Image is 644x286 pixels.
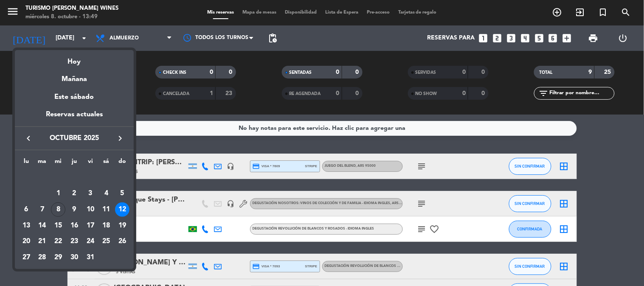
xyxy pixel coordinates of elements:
div: Reservas actuales [15,109,134,126]
td: 30 de octubre de 2025 [66,250,82,266]
td: 28 de octubre de 2025 [34,250,51,266]
div: 10 [83,202,98,217]
div: Hoy [15,50,134,67]
td: 1 de octubre de 2025 [50,185,66,202]
th: lunes [18,157,34,170]
div: 25 [99,234,113,249]
td: 23 de octubre de 2025 [66,233,82,250]
td: 27 de octubre de 2025 [18,250,34,266]
button: keyboard_arrow_right [112,133,128,144]
td: OCT. [18,170,130,186]
i: keyboard_arrow_left [23,133,34,143]
div: 6 [19,202,34,217]
div: 1 [51,186,65,201]
td: 24 de octubre de 2025 [82,233,98,250]
td: 15 de octubre de 2025 [50,218,66,234]
div: 22 [51,234,65,249]
td: 14 de octubre de 2025 [34,218,51,234]
td: 6 de octubre de 2025 [18,202,34,218]
td: 5 de octubre de 2025 [114,185,130,202]
div: 11 [99,202,113,217]
td: 13 de octubre de 2025 [18,218,34,234]
th: jueves [66,157,82,170]
div: 16 [67,219,82,233]
div: 2 [67,186,82,201]
div: 20 [19,234,34,249]
td: 26 de octubre de 2025 [114,233,130,250]
div: 13 [19,219,34,233]
div: 29 [51,250,65,265]
div: 5 [115,186,129,201]
div: 15 [51,219,65,233]
td: 8 de octubre de 2025 [50,202,66,218]
td: 16 de octubre de 2025 [66,218,82,234]
td: 18 de octubre de 2025 [98,218,115,234]
th: sábado [98,157,115,170]
div: 23 [67,234,82,249]
div: 3 [83,186,98,201]
div: 8 [51,202,65,217]
div: 27 [19,250,34,265]
td: 12 de octubre de 2025 [114,202,130,218]
i: keyboard_arrow_right [115,133,125,143]
div: Mañana [15,67,134,85]
div: 21 [35,234,50,249]
div: 19 [115,219,129,233]
th: miércoles [50,157,66,170]
div: 4 [99,186,113,201]
td: 19 de octubre de 2025 [114,218,130,234]
div: 7 [35,202,50,217]
td: 29 de octubre de 2025 [50,250,66,266]
td: 3 de octubre de 2025 [82,185,98,202]
td: 10 de octubre de 2025 [82,202,98,218]
div: 18 [99,219,113,233]
td: 4 de octubre de 2025 [98,185,115,202]
div: 9 [67,202,82,217]
td: 11 de octubre de 2025 [98,202,115,218]
td: 20 de octubre de 2025 [18,233,34,250]
div: 24 [83,234,98,249]
div: 31 [83,250,98,265]
td: 21 de octubre de 2025 [34,233,51,250]
td: 9 de octubre de 2025 [66,202,82,218]
button: keyboard_arrow_left [21,133,36,144]
span: octubre 2025 [36,133,112,144]
div: 28 [35,250,50,265]
td: 31 de octubre de 2025 [82,250,98,266]
td: 22 de octubre de 2025 [50,233,66,250]
td: 2 de octubre de 2025 [66,185,82,202]
div: 14 [35,219,50,233]
div: 30 [67,250,82,265]
td: 17 de octubre de 2025 [82,218,98,234]
div: 26 [115,234,129,249]
th: martes [34,157,51,170]
td: 7 de octubre de 2025 [34,202,51,218]
div: 12 [115,202,129,217]
th: domingo [114,157,130,170]
div: Este sábado [15,85,134,109]
td: 25 de octubre de 2025 [98,233,115,250]
th: viernes [82,157,98,170]
div: 17 [83,219,98,233]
